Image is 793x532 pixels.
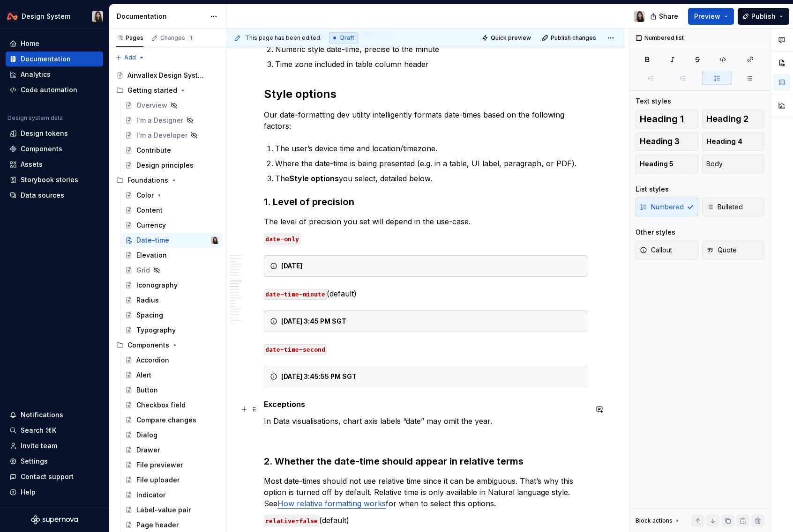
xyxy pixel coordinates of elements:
a: Overview [121,98,222,113]
span: Callout [640,245,672,255]
a: Accordion [121,353,222,368]
a: Code automation [6,82,103,97]
div: Compare changes [136,415,196,425]
a: Date-timeXiangjun [121,233,222,248]
p: (default) [264,288,587,299]
a: Home [6,36,103,51]
span: Publish changes [551,34,596,42]
button: Publish [738,8,789,25]
a: Alert [121,368,222,383]
button: Notifications [6,407,103,422]
span: Heading 1 [640,114,684,124]
a: Compare changes [121,413,222,428]
a: Storybook stories [6,172,103,187]
div: Documentation [117,12,205,21]
div: Block actions [636,517,673,525]
a: Design tokens [6,126,103,141]
div: Data sources [21,191,64,200]
img: Xiangjun [634,11,645,22]
strong: [DATE] 3:45 PM SGT [281,317,346,325]
div: Date-time [136,236,169,245]
div: Design System [22,12,70,21]
span: Heading 4 [706,137,742,146]
a: Typography [121,323,222,338]
div: Accordion [136,355,169,365]
div: Help [21,488,36,497]
div: Typography [136,325,176,335]
div: Components [112,338,222,353]
p: Where the date-time is being presented (e.g. in a table, UI label, paragraph, or PDF). [275,158,587,169]
a: Components [6,141,103,156]
p: Numeric style date-time, precise to the minute [275,44,587,55]
code: date-time-minute [264,289,327,300]
span: Body [706,159,723,169]
span: This page has been edited. [245,34,322,42]
p: The user’s device time and location/timezone. [275,143,587,154]
a: Drawer [121,443,222,458]
div: Drawer [136,445,160,455]
a: Design principles [121,158,222,173]
a: Grid [121,263,222,278]
div: Currency [136,221,166,230]
a: I'm a Designer [121,113,222,128]
span: Share [659,12,678,21]
code: relative=false [264,516,319,526]
a: Elevation [121,248,222,263]
button: Help [6,485,103,500]
strong: Exceptions [264,399,305,409]
a: Indicator [121,488,222,502]
p: Our date-formatting dev utility intelligently formats date-times based on the following factors: [264,109,587,132]
span: Publish [751,12,776,21]
button: Body [702,155,765,173]
p: Time zone included in table column header [275,59,587,70]
span: 1 [187,34,195,42]
div: Foundations [112,173,222,188]
button: Contact support [6,469,103,484]
div: Design tokens [21,129,68,138]
div: Iconography [136,281,178,290]
button: Heading 2 [702,110,765,128]
div: Spacing [136,310,163,320]
a: Dialog [121,428,222,443]
button: Callout [636,241,698,259]
a: Supernova Logo [31,515,78,525]
div: Contribute [136,146,171,155]
div: Getting started [112,83,222,98]
button: Share [645,8,684,25]
div: File previewer [136,460,183,470]
button: Search ⌘K [6,423,103,438]
a: Invite team [6,438,103,453]
div: Assets [21,160,43,169]
div: Changes [160,34,195,42]
a: Analytics [6,67,103,82]
span: Heading 3 [640,137,680,146]
a: Label-value pair [121,502,222,517]
button: Quote [702,241,765,259]
div: Checkbox field [136,400,186,410]
div: Analytics [21,70,51,79]
div: Elevation [136,251,167,260]
div: Airwallex Design System [127,71,205,80]
img: Xiangjun [92,11,103,22]
div: File uploader [136,475,180,485]
a: Spacing [121,308,222,323]
h2: Style options [264,87,587,102]
span: Bulleted [706,202,743,212]
div: Label-value pair [136,505,191,515]
button: Heading 1 [636,110,698,128]
div: Getting started [127,86,177,95]
a: Contribute [121,143,222,158]
img: Xiangjun [211,236,218,244]
h3: 2. Whether the date-time should appear in relative terms [264,455,587,468]
div: Pages [116,34,143,42]
a: Checkbox field [121,398,222,413]
span: Draft [340,34,354,42]
strong: [DATE] 3:45:55 PM SGT [281,372,357,380]
p: Most date-times should not use relative time since it can be ambiguous. That’s why this option is... [264,475,587,509]
div: Foundations [127,176,168,185]
p: (default) [264,515,587,526]
button: Quick preview [479,31,535,44]
code: date-only [264,234,300,244]
div: Documentation [21,54,71,64]
span: Heading 2 [706,114,748,124]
